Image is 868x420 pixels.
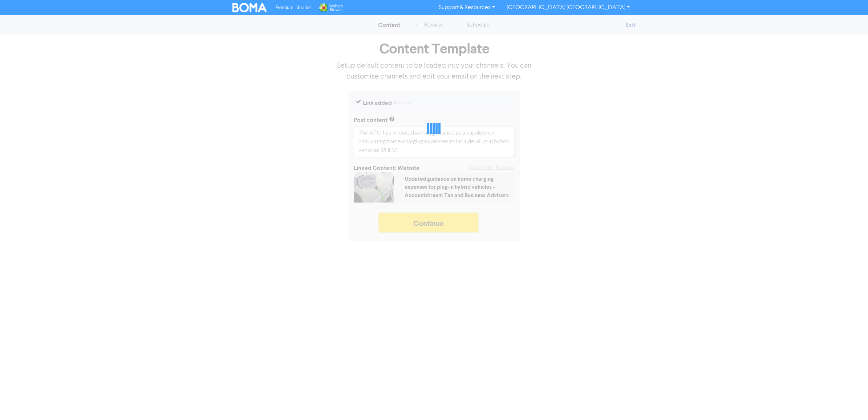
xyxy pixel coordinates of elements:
span: Premium Libraries: [275,5,312,10]
a: [GEOGRAPHIC_DATA] [GEOGRAPHIC_DATA] [501,2,636,13]
iframe: Chat Widget [832,385,868,420]
img: BOMA Logo [232,3,267,12]
a: Support & Resources [433,2,501,13]
img: Wolters Kluwer [318,3,343,12]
